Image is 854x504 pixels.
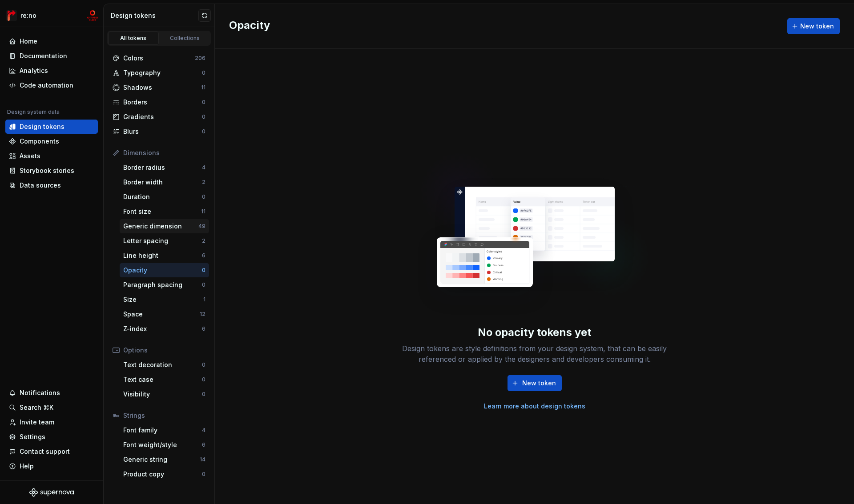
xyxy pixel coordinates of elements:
div: Help [20,462,34,471]
a: Text decoration0 [120,358,209,372]
div: 0 [202,69,205,76]
div: 206 [195,55,205,62]
div: 0 [202,281,205,288]
div: Strings [123,411,205,420]
a: Product copy0 [120,467,209,481]
a: Assets [5,149,98,163]
div: Size [123,295,203,304]
div: 0 [202,376,205,383]
a: Visibility0 [120,387,209,401]
div: Border radius [123,163,202,172]
div: 0 [202,193,205,200]
a: Documentation [5,49,98,63]
div: Home [20,37,37,46]
button: Search ⌘K [5,400,98,415]
a: Learn more about design tokens [484,402,585,411]
div: Generic dimension [123,222,198,231]
div: Dimensions [123,148,205,157]
a: Settings [5,430,98,444]
div: 49 [198,223,205,230]
a: Typography0 [109,66,209,80]
a: Blurs0 [109,124,209,139]
div: Invite team [20,418,54,427]
div: Contact support [20,447,70,456]
a: Analytics [5,64,98,78]
div: 11 [201,208,205,215]
a: Code automation [5,78,98,92]
a: Duration0 [120,190,209,204]
div: Border width [123,178,202,187]
div: 2 [202,237,205,244]
a: Invite team [5,415,98,429]
a: Z-index6 [120,322,209,336]
div: Letter spacing [123,236,202,245]
span: New token [800,22,834,31]
a: Font family4 [120,423,209,437]
a: Components [5,134,98,148]
div: 0 [202,128,205,135]
div: Design system data [7,108,60,116]
div: Typography [123,68,202,77]
div: Documentation [20,52,67,60]
div: 12 [200,311,205,318]
div: Opacity [123,266,202,275]
button: New token [508,375,562,391]
div: Collections [163,35,207,42]
div: 0 [202,361,205,368]
div: All tokens [111,35,156,42]
div: Paragraph spacing [123,280,202,289]
div: Font family [123,426,202,435]
div: No opacity tokens yet [478,325,591,340]
a: Design tokens [5,120,98,134]
div: Colors [123,54,195,63]
div: Text case [123,375,202,384]
a: Paragraph spacing0 [120,278,209,292]
a: Generic dimension49 [120,219,209,233]
a: Text case0 [120,372,209,387]
a: Storybook stories [5,164,98,178]
div: Components [20,137,59,146]
button: Contact support [5,444,98,459]
a: Data sources [5,178,98,192]
a: Generic string14 [120,452,209,467]
div: Font weight/style [123,440,202,449]
button: New token [787,18,840,34]
div: Design tokens [111,11,198,20]
div: Shadows [123,83,201,92]
div: Data sources [20,181,61,190]
svg: Supernova Logo [29,488,74,497]
div: 2 [202,179,205,186]
a: Colors206 [109,51,209,65]
div: 4 [202,164,205,171]
a: Line height6 [120,248,209,263]
div: re:no [20,11,36,20]
div: 11 [201,84,205,91]
div: 14 [200,456,205,463]
a: Border width2 [120,175,209,189]
button: Help [5,459,98,473]
div: Font size [123,207,201,216]
a: Font weight/style6 [120,438,209,452]
div: Options [123,346,205,355]
div: Z-index [123,324,202,333]
a: Shadows11 [109,80,209,95]
div: 0 [202,267,205,274]
div: Code automation [20,81,73,90]
a: Opacity0 [120,263,209,277]
div: Space [123,310,200,319]
div: Settings [20,432,45,441]
div: Text decoration [123,360,202,369]
div: Line height [123,251,202,260]
div: Product copy [123,470,202,479]
button: re:nomc-develop [2,6,101,25]
div: Duration [123,192,202,201]
span: New token [522,379,556,388]
a: Border radius4 [120,160,209,175]
div: Design tokens are style definitions from your design system, that can be easily referenced or app... [392,343,677,364]
div: Analytics [20,66,48,75]
div: 0 [202,99,205,106]
button: Notifications [5,386,98,400]
div: Generic string [123,455,200,464]
a: Space12 [120,307,209,321]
